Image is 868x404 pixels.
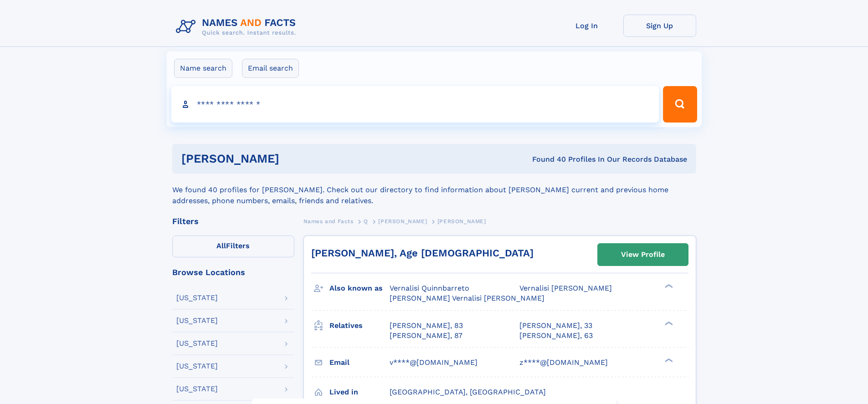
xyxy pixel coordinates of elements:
[172,235,294,257] label: Filters
[623,15,696,37] a: Sign Up
[176,294,218,302] div: [US_STATE]
[550,15,623,37] a: Log In
[663,86,697,123] button: Search Button
[329,281,390,296] h3: Also known as
[176,340,218,347] div: [US_STATE]
[174,59,232,78] label: Name search
[171,86,659,123] input: search input
[390,331,462,341] a: [PERSON_NAME], 87
[364,218,368,225] span: Q
[329,355,390,370] h3: Email
[519,284,612,292] span: Vernalisi [PERSON_NAME]
[364,215,368,227] a: Q
[181,153,406,164] h1: [PERSON_NAME]
[598,244,688,266] a: View Profile
[519,331,593,341] a: [PERSON_NAME], 63
[663,320,673,326] div: ❯
[311,247,534,259] a: [PERSON_NAME], Age [DEMOGRAPHIC_DATA]
[172,268,294,276] div: Browse Locations
[390,294,544,302] span: [PERSON_NAME] Vernalisi [PERSON_NAME]
[176,363,218,370] div: [US_STATE]
[390,284,469,292] span: Vernalisi Quinnbarreto
[378,218,427,225] span: [PERSON_NAME]
[242,59,299,78] label: Email search
[406,154,687,164] div: Found 40 Profiles In Our Records Database
[621,244,665,265] div: View Profile
[390,321,463,331] a: [PERSON_NAME], 83
[329,318,390,333] h3: Relatives
[329,384,390,400] h3: Lived in
[216,241,226,250] span: All
[172,174,696,206] div: We found 40 profiles for [PERSON_NAME]. Check out our directory to find information about [PERSON...
[519,321,592,331] a: [PERSON_NAME], 33
[390,388,546,396] span: [GEOGRAPHIC_DATA], [GEOGRAPHIC_DATA]
[172,217,294,225] div: Filters
[303,215,354,227] a: Names and Facts
[663,357,673,363] div: ❯
[663,283,673,289] div: ❯
[172,15,303,39] img: Logo Names and Facts
[437,218,486,225] span: [PERSON_NAME]
[176,317,218,324] div: [US_STATE]
[378,215,427,227] a: [PERSON_NAME]
[176,385,218,393] div: [US_STATE]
